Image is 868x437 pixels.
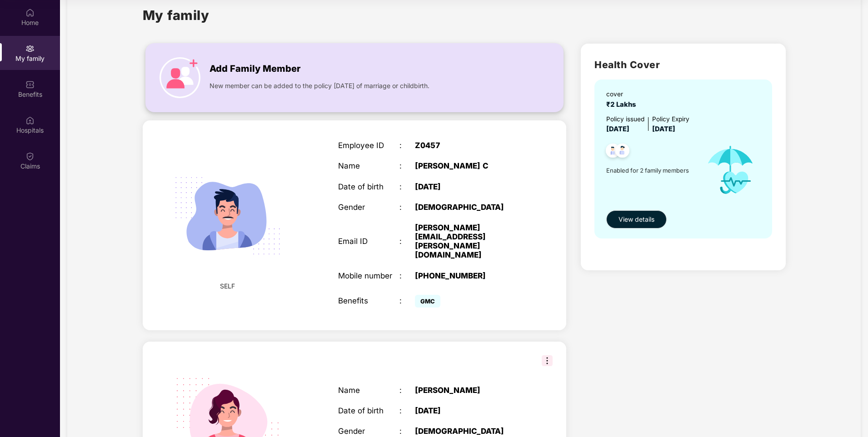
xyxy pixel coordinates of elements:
span: Add Family Member [210,62,300,76]
div: [PERSON_NAME] [415,386,523,395]
div: [PERSON_NAME][EMAIL_ADDRESS][PERSON_NAME][DOMAIN_NAME] [415,223,523,260]
div: Gender [338,203,399,212]
h1: My family [143,5,210,25]
div: : [399,271,415,280]
div: [PHONE_NUMBER] [415,271,523,280]
div: : [399,296,415,305]
div: : [399,182,415,191]
img: icon [160,57,200,98]
img: svg+xml;base64,PHN2ZyBpZD0iQmVuZWZpdHMiIHhtbG5zPSJodHRwOi8vd3d3LnczLm9yZy8yMDAwL3N2ZyIgd2lkdGg9Ij... [25,80,35,89]
img: svg+xml;base64,PHN2ZyB3aWR0aD0iMjAiIGhlaWdodD0iMjAiIHZpZXdCb3g9IjAgMCAyMCAyMCIgZmlsbD0ibm9uZSIgeG... [25,44,35,53]
div: [DEMOGRAPHIC_DATA] [415,203,523,212]
span: [DATE] [606,125,629,133]
span: ₹2 Lakhs [606,100,639,109]
div: Mobile number [338,271,399,280]
div: Policy Expiry [652,114,689,124]
span: Enabled for 2 family members [606,166,697,175]
div: Benefits [338,296,399,305]
span: SELF [220,281,235,291]
div: [PERSON_NAME] C [415,161,523,170]
div: Email ID [338,237,399,246]
div: : [399,406,415,415]
img: icon [697,134,764,206]
div: Date of birth [338,406,399,415]
div: Name [338,161,399,170]
img: svg+xml;base64,PHN2ZyB3aWR0aD0iMzIiIGhlaWdodD0iMzIiIHZpZXdCb3g9IjAgMCAzMiAzMiIgZmlsbD0ibm9uZSIgeG... [542,355,553,366]
div: Z0457 [415,141,523,150]
div: [DATE] [415,406,523,415]
img: svg+xml;base64,PHN2ZyB4bWxucz0iaHR0cDovL3d3dy53My5vcmcvMjAwMC9zdmciIHdpZHRoPSIyMjQiIGhlaWdodD0iMT... [162,150,293,281]
img: svg+xml;base64,PHN2ZyBpZD0iQ2xhaW0iIHhtbG5zPSJodHRwOi8vd3d3LnczLm9yZy8yMDAwL3N2ZyIgd2lkdGg9IjIwIi... [25,152,35,161]
div: [DATE] [415,182,523,191]
div: : [399,237,415,246]
img: svg+xml;base64,PHN2ZyB4bWxucz0iaHR0cDovL3d3dy53My5vcmcvMjAwMC9zdmciIHdpZHRoPSI0OC45NDMiIGhlaWdodD... [602,141,624,163]
span: GMC [415,295,440,308]
img: svg+xml;base64,PHN2ZyB4bWxucz0iaHR0cDovL3d3dy53My5vcmcvMjAwMC9zdmciIHdpZHRoPSI0OC45NDMiIGhlaWdodD... [611,141,634,163]
div: Date of birth [338,182,399,191]
h2: Health Cover [594,57,772,72]
div: cover [606,89,639,99]
div: Employee ID [338,141,399,150]
span: New member can be added to the policy [DATE] of marriage or childbirth. [210,81,429,91]
span: [DATE] [652,125,675,133]
div: Policy issued [606,114,644,124]
div: : [399,203,415,212]
div: [DEMOGRAPHIC_DATA] [415,427,523,436]
span: View details [619,214,654,224]
div: : [399,141,415,150]
div: Gender [338,427,399,436]
img: svg+xml;base64,PHN2ZyBpZD0iSG9zcGl0YWxzIiB4bWxucz0iaHR0cDovL3d3dy53My5vcmcvMjAwMC9zdmciIHdpZHRoPS... [25,116,35,125]
div: : [399,386,415,395]
div: Name [338,386,399,395]
div: : [399,427,415,436]
div: : [399,161,415,170]
button: View details [606,210,667,228]
img: svg+xml;base64,PHN2ZyBpZD0iSG9tZSIgeG1sbnM9Imh0dHA6Ly93d3cudzMub3JnLzIwMDAvc3ZnIiB3aWR0aD0iMjAiIG... [25,8,35,17]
